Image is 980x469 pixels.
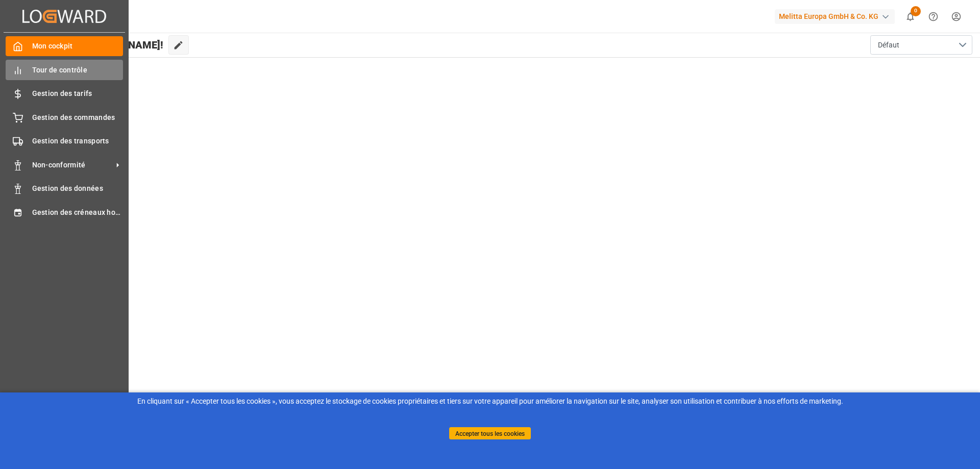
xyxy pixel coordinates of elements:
[914,7,917,14] font: 0
[6,107,123,127] a: Gestion des commandes
[6,202,123,222] a: Gestion des créneaux horaires
[32,184,103,192] font: Gestion des données
[899,5,922,28] button: afficher 0 nouvelles notifications
[6,36,123,56] a: Mon cockpit
[775,7,899,26] button: Melitta Europa GmbH & Co. KG
[32,89,92,97] font: Gestion des tarifs
[922,5,945,28] button: Centre d'aide
[6,84,123,104] a: Gestion des tarifs
[137,397,843,405] font: En cliquant sur « Accepter tous les cookies », vous acceptez le stockage de cookies propriétaires...
[32,137,109,145] font: Gestion des transports
[878,41,899,49] font: Défaut
[870,35,972,55] button: ouvrir le menu
[32,208,135,216] font: Gestion des créneaux horaires
[42,39,163,51] font: Bonjour [PERSON_NAME]!
[449,427,531,439] button: Accepter tous les cookies
[6,60,123,80] a: Tour de contrôle
[32,161,86,169] font: Non-conformité
[6,131,123,151] a: Gestion des transports
[32,66,87,74] font: Tour de contrôle
[32,42,73,50] font: Mon cockpit
[6,179,123,199] a: Gestion des données
[32,113,115,121] font: Gestion des commandes
[455,430,525,437] font: Accepter tous les cookies
[779,12,878,20] font: Melitta Europa GmbH & Co. KG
